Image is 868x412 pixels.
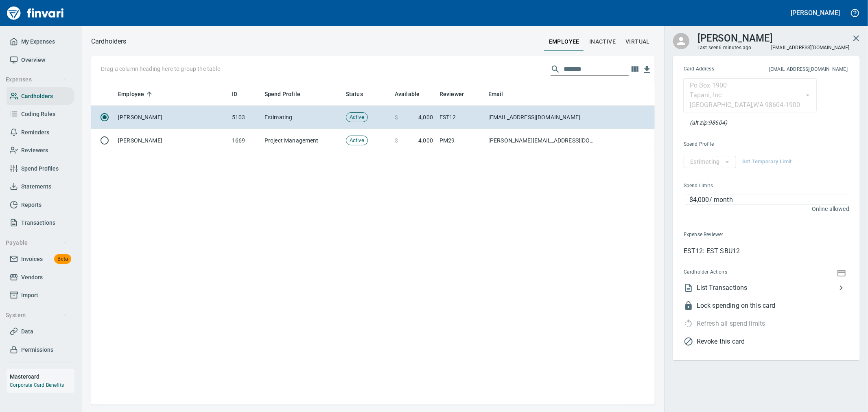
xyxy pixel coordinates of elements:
[689,195,849,205] p: $4,000 / month
[7,105,74,123] a: Coding Rules
[625,37,650,47] span: virtual
[7,51,74,69] a: Overview
[5,3,66,23] img: Finvari
[346,114,367,121] span: Active
[118,89,144,99] span: Employee
[21,290,38,300] span: Import
[488,89,503,99] span: Email
[21,182,51,192] span: Statements
[7,341,74,359] a: Permissions
[229,106,261,129] td: 5103
[395,136,398,145] span: $
[697,337,849,346] span: Revoke this card
[677,315,765,333] div: Cardholder already has the full spending limit available
[485,129,599,152] td: [PERSON_NAME][EMAIL_ADDRESS][DOMAIN_NAME]
[690,118,727,127] p: (alt zip: 98604 )
[115,106,229,129] td: [PERSON_NAME]
[10,372,74,381] h6: Mastercard
[6,310,67,320] span: System
[742,157,792,167] span: Set Temporary Limit
[684,231,785,239] span: Expense Reviewer
[697,31,773,44] h3: [PERSON_NAME]
[21,345,53,355] span: Permissions
[395,89,420,99] span: Available
[684,140,781,149] span: Spend Profile
[439,89,464,99] span: Reviewer
[697,301,849,311] span: Lock spending on this card
[7,268,74,287] a: Vendors
[677,205,849,213] p: Online allowed
[7,178,74,196] a: Statements
[789,7,842,19] button: [PERSON_NAME]
[229,129,261,152] td: 1669
[7,33,74,51] a: My Expenses
[21,127,49,138] span: Reminders
[641,64,653,76] button: Download Table
[436,129,485,152] td: PM29
[7,196,74,214] a: Reports
[346,137,367,145] span: Active
[21,254,43,264] span: Invoices
[21,37,55,47] span: My Expenses
[232,89,237,99] span: ID
[7,87,74,105] a: Cardholders
[488,89,514,99] span: Email
[439,89,474,99] span: Reviewer
[10,382,64,388] a: Corporate Card Benefits
[21,200,42,210] span: Reports
[684,182,781,190] span: Spend Limits
[485,106,599,129] td: [EMAIL_ADDRESS][DOMAIN_NAME]
[21,145,48,156] span: Reviewers
[6,75,67,85] span: Expenses
[7,286,74,305] a: Import
[418,113,433,121] span: 4,000
[261,106,343,129] td: Estimating
[7,123,74,142] a: Reminders
[835,267,848,278] button: Show Card Number
[346,89,363,99] span: Status
[21,164,59,174] span: Spend Profiles
[589,37,616,47] span: Inactive
[740,156,794,168] button: Set Temporary Limit
[232,89,248,99] span: ID
[54,254,71,264] span: Beta
[21,109,55,119] span: Coding Rules
[770,44,851,51] span: [EMAIL_ADDRESS][DOMAIN_NAME]
[21,272,43,283] span: Vendors
[91,37,127,46] p: Cardholders
[684,65,742,73] span: Card Address
[684,246,849,256] p: EST12: EST SBU12
[629,63,641,75] button: Choose columns to display
[265,89,311,99] span: Spend Profile
[265,89,300,99] span: Spend Profile
[21,55,45,65] span: Overview
[7,214,74,232] a: Transactions
[101,65,220,73] p: Drag a column heading here to group the table
[2,308,70,323] button: System
[115,129,229,152] td: [PERSON_NAME]
[697,283,836,293] span: List Transactions
[742,66,848,74] span: [EMAIL_ADDRESS][DOMAIN_NAME]
[7,160,74,178] a: Spend Profiles
[7,322,74,341] a: Data
[549,37,579,47] span: employee
[719,45,752,50] time: 6 minutes ago
[21,91,53,101] span: Cardholders
[7,250,74,268] a: InvoicesBeta
[791,9,840,17] h5: [PERSON_NAME]
[395,89,430,99] span: Available
[697,44,752,52] span: Last seen
[21,327,33,337] span: Data
[91,37,127,46] nav: breadcrumb
[6,238,67,248] span: Payable
[2,235,70,250] button: Payable
[2,72,70,87] button: Expenses
[346,89,374,99] span: Status
[7,141,74,160] a: Reviewers
[418,136,433,145] span: 4,000
[261,129,343,152] td: Project Management
[684,268,781,276] span: Cardholder Actions
[21,218,55,228] span: Transactions
[436,106,485,129] td: EST12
